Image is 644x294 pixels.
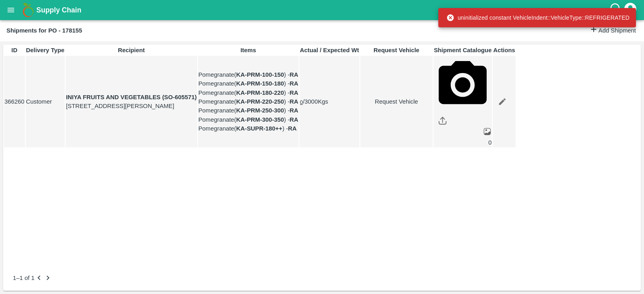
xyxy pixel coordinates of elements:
[290,107,298,114] strong: RA
[11,47,17,53] b: ID
[2,1,20,19] button: open drawer
[198,115,298,124] p: Pomegranate ( ) -
[26,47,64,53] b: Delivery Type
[290,90,298,96] strong: RA
[36,4,609,16] a: Supply Chain
[300,97,359,106] p: / 3000 Kgs
[198,70,298,79] p: Pomegranate ( ) -
[236,90,284,96] b: KA-PRM-180-220
[236,71,284,78] b: KA-PRM-100-150
[236,80,284,87] b: KA-PRM-150-180
[198,88,298,97] p: Pomegranate ( ) -
[290,98,298,105] strong: RA
[438,116,447,125] img: share
[236,116,284,123] b: KA-PRM-300-350
[300,99,303,105] button: 0
[36,6,81,14] b: Supply Chain
[493,47,515,53] b: Actions
[6,27,82,34] b: Shipments for PO - 178155
[290,80,298,87] strong: RA
[240,47,256,53] b: Items
[361,97,432,106] a: Request Vehicle
[13,274,35,282] p: 1–1 of 1
[434,138,492,147] div: 0
[290,71,298,78] strong: RA
[236,125,283,132] b: KA-SUPR-180++
[4,56,25,148] td: 366260
[118,47,145,53] b: Recipient
[236,98,284,105] b: KA-PRM-220-250
[300,47,359,53] b: Actual / Expected Wt
[290,116,298,123] strong: RA
[236,107,284,114] b: KA-PRM-250-300
[589,25,636,37] a: Add Shipment
[493,92,512,111] a: Edit
[198,106,298,115] p: Pomegranate ( ) -
[483,127,491,136] img: preview
[66,102,197,110] p: [STREET_ADDRESS][PERSON_NAME]
[374,47,419,53] b: Request Vehicle
[198,79,298,88] p: Pomegranate ( ) -
[198,124,298,133] p: Pomegranate ( ) -
[446,10,630,25] div: uninitialized constant VehicleIndent::VehicleType::REFRIGERATED
[434,47,492,53] b: Shipment Catalogue
[66,94,197,100] strong: INIYA FRUITS AND VEGETABLES (SO-605571)
[623,2,638,18] div: account of current user
[26,56,65,148] td: Customer
[198,97,298,106] p: Pomegranate ( ) -
[20,2,36,18] img: logo
[288,125,296,132] strong: RA
[609,3,623,17] div: customer-support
